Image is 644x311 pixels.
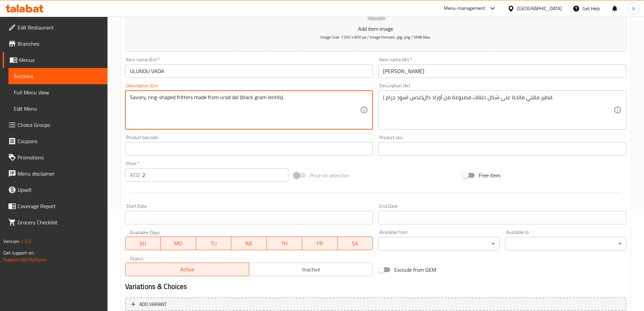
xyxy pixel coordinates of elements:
a: Menus [3,52,108,68]
input: Please enter product barcode [125,142,373,156]
button: WE [231,237,267,250]
span: Menu disclaimer [18,170,102,178]
span: Choice Groups [18,121,102,129]
a: Full Menu View [8,84,108,101]
button: TU [196,237,232,250]
a: Edit Restaurant [3,19,108,36]
span: b [633,5,635,12]
a: Sections [8,68,108,84]
span: TH [269,239,300,248]
a: Promotions [3,149,108,165]
span: Exclude from GEM [394,266,436,274]
span: MO [163,239,193,248]
span: Version: [3,237,20,246]
span: Inactive [252,265,370,274]
a: Edit Menu [8,101,108,117]
span: Free item [479,171,500,179]
input: Enter name Ar [378,64,626,78]
a: Coverage Report [3,198,108,214]
button: Inactive [249,263,373,276]
span: Price on selection [310,171,350,179]
div: ​ [378,237,500,250]
span: Upsell [18,186,102,194]
input: Please enter product sku [378,142,626,156]
a: Grocery Checklist [3,214,108,230]
span: Coverage Report [18,202,102,210]
p: AED [130,171,140,179]
h2: Variations & Choices [125,282,626,292]
span: Menus [19,56,102,64]
span: Promotions [18,153,102,161]
button: Active [125,263,249,276]
input: Enter name En [125,64,373,78]
a: Branches [3,36,108,52]
textarea: ( عدس اسود جرام)فطير مقلي مالحة على شكل حلقات مصنوعة من أوراد دال. [383,94,614,126]
span: Coupons [18,137,102,145]
span: Get support on: [3,248,34,257]
span: Sections [14,72,102,80]
div: Menu-management [444,4,485,13]
button: SU [125,237,161,250]
span: Active [128,265,246,274]
span: 1.0.0 [21,237,31,246]
span: Full Menu View [14,88,102,96]
button: MO [161,237,196,250]
button: TH [267,237,302,250]
span: FR [305,239,335,248]
a: Upsell [3,182,108,198]
span: SU [128,239,158,248]
a: Coupons [3,133,108,149]
a: Menu disclaimer [3,165,108,182]
button: FR [302,237,338,250]
button: SA [338,237,373,250]
a: Choice Groups [3,117,108,133]
textarea: Savory, ring-shaped fritters made from urad dal (black gram lentils). [130,94,360,126]
span: TU [199,239,229,248]
span: Image Size: 1200 x 800 px / Image formats: jpg, png / 5MB Max. [320,33,431,41]
input: Please enter price [142,168,289,182]
span: WE [234,239,264,248]
div: [GEOGRAPHIC_DATA] [517,5,562,12]
span: Add variant [139,300,167,309]
span: Edit Restaurant [18,23,102,31]
span: Edit Menu [14,105,102,113]
p: Add item image [136,25,616,33]
span: SA [340,239,371,248]
a: Support.OpsPlatform [3,255,46,264]
div: ​ [505,237,626,250]
span: Grocery Checklist [18,218,102,226]
span: Branches [18,40,102,48]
